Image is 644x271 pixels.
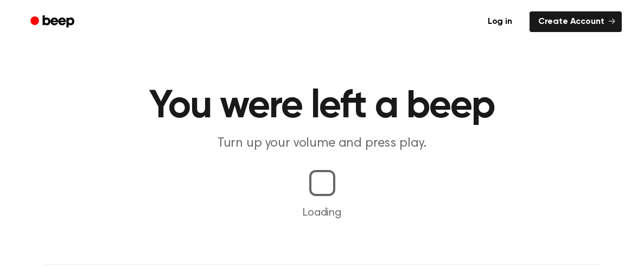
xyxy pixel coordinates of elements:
a: Log in [477,9,523,34]
p: Turn up your volume and press play. [114,135,531,153]
h1: You were left a beep [44,87,600,126]
p: Loading [13,205,631,221]
a: Beep [23,11,84,33]
a: Create Account [530,11,622,32]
